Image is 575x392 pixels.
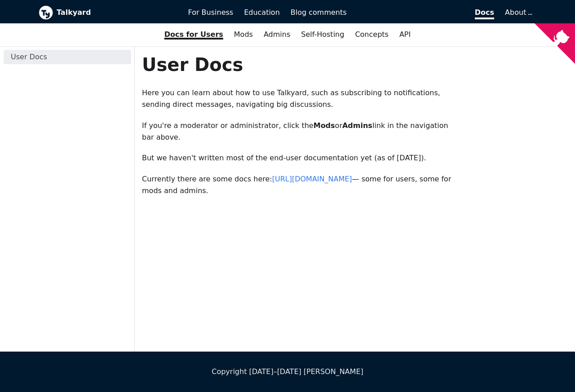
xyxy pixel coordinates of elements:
b: Talkyard [57,7,176,18]
span: Education [244,8,280,17]
p: Currently there are some docs here: — some for users, some for mods and admins. [142,173,458,197]
p: If you're a moderator or administrator, click the or link in the navigation bar above. [142,120,458,144]
span: For Business [188,8,234,17]
a: User Docs [4,50,131,64]
h1: User Docs [142,53,458,76]
img: Talkyard logo [39,5,53,20]
p: But we haven't written most of the end-user documentation yet (as of [DATE]). [142,152,458,164]
a: Admins [258,27,296,42]
a: About [505,8,531,17]
p: Here you can learn about how to use Talkyard, such as subscribing to notifications, sending direc... [142,87,458,111]
a: Mods [229,27,258,42]
a: Blog comments [285,5,352,20]
a: Self-Hosting [296,27,349,42]
a: For Business [183,5,239,20]
strong: Mods [314,121,335,130]
span: Docs [475,8,494,19]
a: [URL][DOMAIN_NAME] [272,175,352,183]
a: Talkyard logoTalkyard [39,5,176,20]
span: Blog comments [291,8,347,17]
strong: Admins [342,121,372,130]
a: Docs for Users [159,27,229,42]
a: Docs [352,5,500,20]
a: Education [239,5,285,20]
a: API [394,27,416,42]
div: Copyright [DATE]–[DATE] [PERSON_NAME] [39,366,536,378]
a: Concepts [349,27,394,42]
